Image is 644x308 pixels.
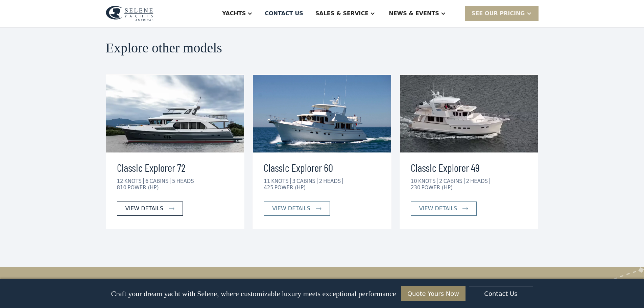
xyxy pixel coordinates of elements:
div: HEADS [470,178,490,184]
div: CABINS [444,178,464,184]
h3: Classic Explorer 49 [411,159,527,175]
div: 10 [411,178,417,184]
div: Sales & Service [315,9,368,18]
div: CABINS [296,178,317,184]
h3: Classic Explorer 60 [264,159,380,175]
div: view details [272,205,310,213]
div: POWER (HP) [275,185,306,191]
div: Contact US [265,9,303,18]
div: Yachts [222,9,246,18]
div: 230 [411,185,421,191]
div: 12 [117,178,123,184]
div: 5 [172,178,175,184]
div: 810 [117,185,127,191]
img: icon [462,207,468,210]
p: Craft your dream yacht with Selene, where customizable luxury meets exceptional performance [111,289,396,298]
div: 2 [319,178,323,184]
div: SEE Our Pricing [472,9,525,18]
div: HEADS [323,178,343,184]
div: KNOTS [124,178,144,184]
div: POWER (HP) [127,185,159,191]
a: view details [411,202,477,216]
div: HEADS [176,178,196,184]
img: icon [316,207,321,210]
div: SEE Our Pricing [465,6,539,21]
div: view details [419,205,457,213]
div: KNOTS [271,178,290,184]
span: Reply STOP to unsubscribe at any time. [2,275,104,286]
div: CABINS [149,178,170,184]
h2: Explore other models [106,41,539,55]
a: Contact Us [469,286,533,301]
div: 425 [264,185,273,191]
div: POWER (HP) [421,185,452,191]
a: view details [264,202,330,216]
div: 3 [292,178,295,184]
input: I want to subscribe to your Newsletter.Unsubscribe any time by clicking the link at the bottom of... [2,295,6,300]
span: We respect your time - only the good stuff, never spam. [1,253,105,265]
span: Tick the box below to receive occasional updates, exclusive offers, and VIP access via text message. [1,231,108,248]
strong: I want to subscribe to your Newsletter. [2,296,62,307]
div: 2 [466,178,469,184]
div: KNOTS [418,178,437,184]
div: News & EVENTS [389,9,439,18]
div: 2 [439,178,443,184]
a: Quote Yours Now [401,286,466,301]
strong: Yes, I'd like to receive SMS updates. [8,275,81,280]
input: Yes, I'd like to receive SMS updates.Reply STOP to unsubscribe at any time. [2,274,6,279]
div: 11 [264,178,270,184]
div: 6 [145,178,149,184]
img: logo [106,6,153,21]
a: view details [117,202,183,216]
h3: Classic Explorer 72 [117,159,234,175]
img: icon [169,207,174,210]
div: view details [125,205,163,213]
